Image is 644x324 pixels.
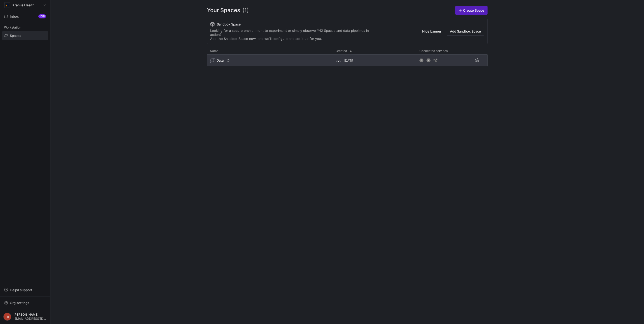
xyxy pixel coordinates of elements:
[2,299,48,307] button: Org settings
[5,3,10,8] img: https://storage.googleapis.com/y42-prod-data-exchange/images/RPxujLVyfKs3dYbCaMXym8FJVsr3YB0cxJXX...
[38,14,46,18] div: 138
[217,58,224,62] span: Data
[463,8,484,12] span: Create Space
[210,29,379,41] div: Looking for a secure environment to experiment or simply observe Y42 Spaces and data pipelines in...
[13,317,47,320] span: [EMAIL_ADDRESS][DOMAIN_NAME]
[336,49,347,53] span: Created
[10,34,21,38] span: Spaces
[2,24,48,31] div: Workstation
[210,49,218,53] span: Name
[419,27,445,36] button: Hide banner
[419,49,448,53] span: Connected services
[2,12,48,21] button: Inbox138
[2,311,48,322] button: FB[PERSON_NAME][EMAIL_ADDRESS][DOMAIN_NAME]
[12,3,35,7] span: Kranus Health
[450,29,481,33] span: Add Sandbox Space
[2,31,48,40] a: Spaces
[13,313,47,316] span: [PERSON_NAME]
[2,301,48,305] a: Org settings
[217,22,241,26] span: Sandbox Space
[447,27,484,36] button: Add Sandbox Space
[336,59,355,63] span: over [DATE]
[455,6,488,15] a: Create Space
[207,6,240,15] span: Your Spaces
[242,6,249,15] span: (1)
[10,301,29,305] span: Org settings
[2,286,48,294] button: Help& support
[422,29,441,33] span: Hide banner
[10,288,32,292] span: Help & support
[3,313,11,321] div: FB
[207,54,488,68] div: Press SPACE to select this row.
[10,14,19,18] span: Inbox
